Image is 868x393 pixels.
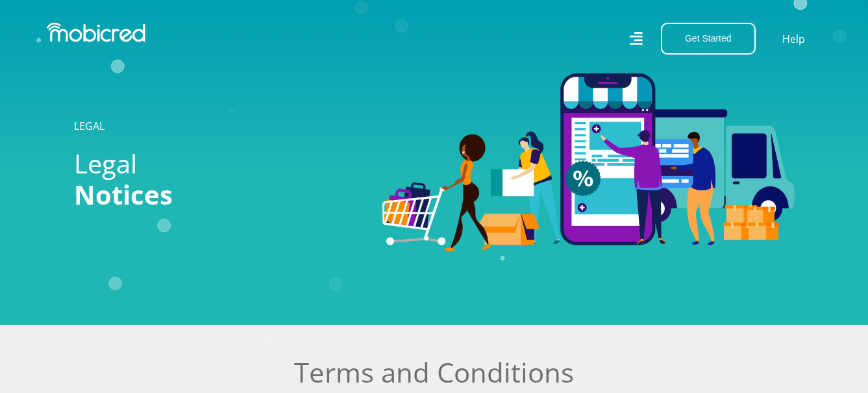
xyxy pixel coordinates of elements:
[74,177,173,212] span: Notices
[47,23,145,42] img: Mobicred
[74,148,363,210] h2: Legal
[382,73,795,251] img: Categories
[74,119,105,133] a: LEGAL
[74,356,795,388] h1: Terms and Conditions
[782,31,806,47] a: Help
[661,23,756,55] button: Get Started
